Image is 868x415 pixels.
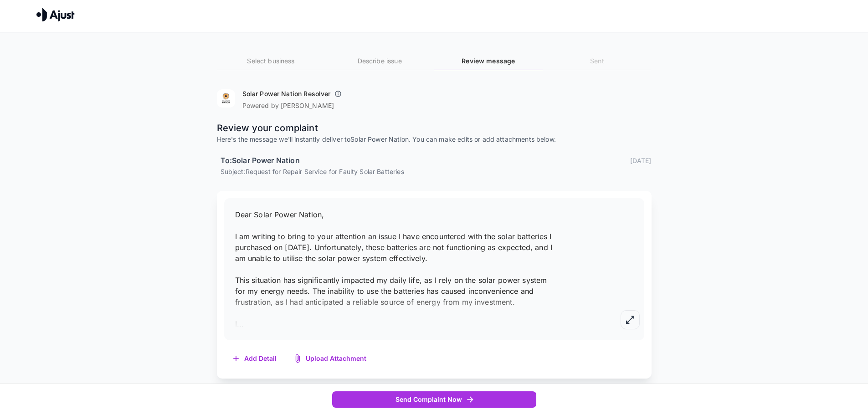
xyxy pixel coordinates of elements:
img: Ajust [36,8,75,21]
h6: Select business [217,56,325,66]
h6: To: Solar Power Nation [221,155,300,167]
p: Subject: Request for Repair Service for Faulty Solar Batteries [221,167,652,176]
p: [DATE] [630,156,652,165]
p: Here's the message we'll instantly deliver to Solar Power Nation . You can make edits or add atta... [217,135,652,144]
span: ... [237,319,244,328]
button: Add Detail [224,349,286,368]
p: Powered by [PERSON_NAME] [242,101,345,110]
span: Dear Solar Power Nation, I am writing to bring to your attention an issue I have encountered with... [235,210,553,328]
img: Solar Power Nation [217,89,235,108]
h6: Sent [543,56,651,66]
h6: Describe issue [325,56,434,66]
h6: Review message [434,56,543,66]
p: Review your complaint [217,121,652,135]
button: Send Complaint Now [332,391,536,408]
h6: Solar Power Nation Resolver [242,89,331,98]
button: Upload Attachment [286,349,375,368]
